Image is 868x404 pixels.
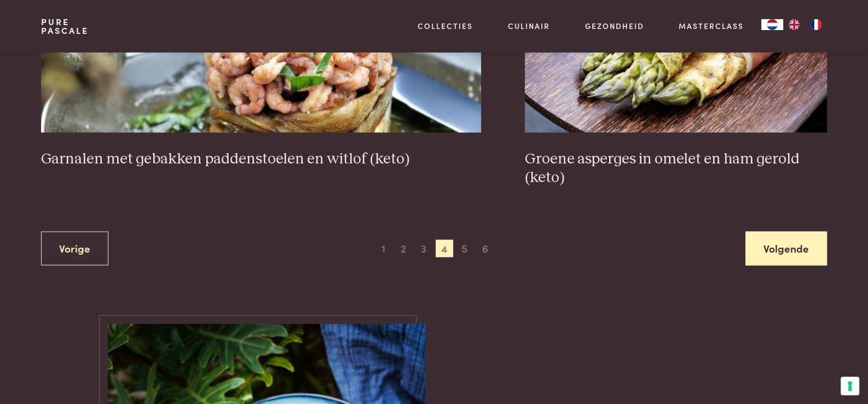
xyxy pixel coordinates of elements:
span: 2 [395,239,412,257]
a: Gezondheid [585,20,644,32]
h3: Garnalen met gebakken paddenstoelen en witlof (keto) [41,150,482,169]
span: 3 [415,239,432,257]
div: Language [761,19,783,30]
span: 5 [456,239,473,257]
a: NL [761,19,783,30]
a: Culinair [508,20,550,32]
a: FR [805,19,827,30]
aside: Language selected: Nederlands [761,19,827,30]
a: PurePascale [41,17,89,35]
a: Collecties [418,20,473,32]
h3: Groene asperges in omelet en ham gerold (keto) [525,150,827,188]
ul: Language list [783,19,827,30]
span: 1 [374,239,392,257]
span: 6 [476,239,494,257]
button: Uw voorkeuren voor toestemming voor trackingtechnologieën [841,377,859,395]
span: 4 [436,239,453,257]
a: Masterclass [679,20,744,32]
a: EN [783,19,805,30]
a: Volgende [745,231,827,266]
a: Vorige [41,231,108,266]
